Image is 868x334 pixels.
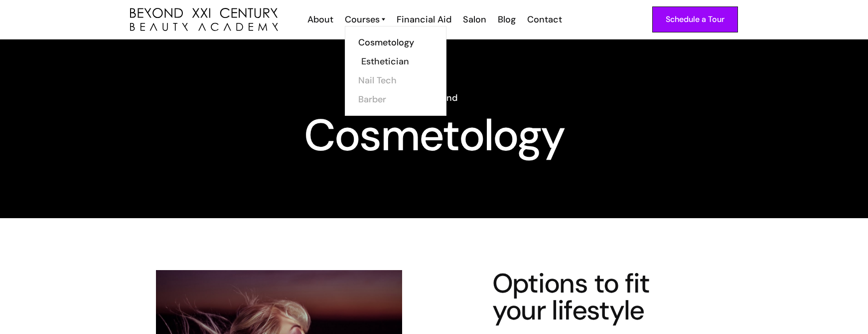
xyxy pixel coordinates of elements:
a: Contact [521,13,567,26]
a: Schedule a Tour [652,6,738,32]
a: Esthetician [361,52,436,71]
div: Contact [527,13,562,26]
a: Nail Tech [358,71,433,90]
h1: Cosmetology [130,117,738,153]
a: home [130,8,278,31]
a: Cosmetology [358,33,433,52]
div: About [307,13,333,26]
img: beyond 21st century beauty academy logo [130,8,278,31]
a: Blog [491,13,521,26]
div: Courses [345,13,380,26]
div: Financial Aid [397,13,451,26]
a: About [301,13,338,26]
a: Barber [358,90,433,109]
div: Blog [498,13,516,26]
div: Salon [463,13,486,26]
a: Financial Aid [390,13,456,26]
h6: Go Beyond [130,91,738,104]
nav: Courses [345,26,446,116]
a: Salon [456,13,491,26]
h4: Options to fit your lifestyle [492,270,687,324]
a: Courses [345,13,385,26]
div: Schedule a Tour [666,13,724,26]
